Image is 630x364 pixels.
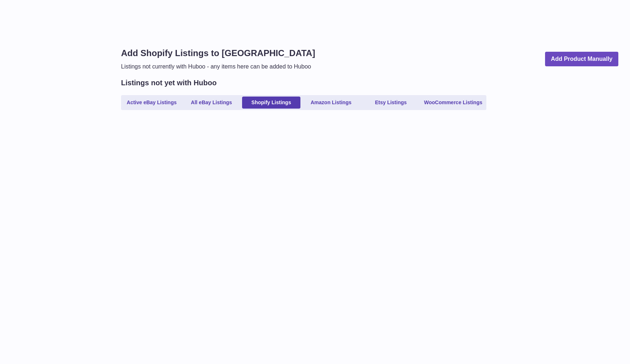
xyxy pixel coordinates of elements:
[242,97,300,109] a: Shopify Listings
[302,97,360,109] a: Amazon Listings
[182,97,241,109] a: All eBay Listings
[121,47,315,59] h1: Add Shopify Listings to [GEOGRAPHIC_DATA]
[421,97,485,109] a: WooCommerce Listings
[545,52,618,67] a: Add Product Manually
[122,97,181,109] a: Active eBay Listings
[121,78,217,88] h2: Listings not yet with Huboo
[121,63,315,71] p: Listings not currently with Huboo - any items here can be added to Huboo
[362,97,420,109] a: Etsy Listings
